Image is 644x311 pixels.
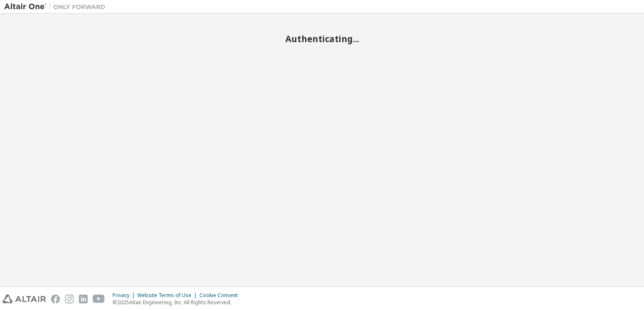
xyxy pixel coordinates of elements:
[65,295,74,303] img: instagram.svg
[137,292,199,299] div: Website Terms of Use
[4,33,640,44] h2: Authenticating...
[79,295,88,303] img: linkedin.svg
[199,292,243,299] div: Cookie Consent
[51,295,60,303] img: facebook.svg
[4,3,110,11] img: Altair One
[113,292,137,299] div: Privacy
[3,295,46,303] img: altair_logo.svg
[93,295,105,303] img: youtube.svg
[113,299,243,306] p: © 2025 Altair Engineering, Inc. All Rights Reserved.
